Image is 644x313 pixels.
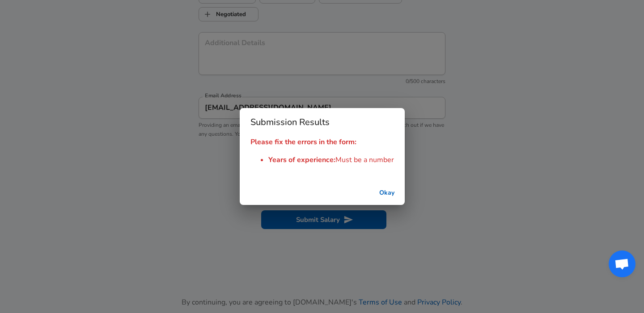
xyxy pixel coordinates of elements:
[250,137,356,147] strong: Please fix the errors in the form:
[609,250,636,277] div: Open chat
[335,155,394,165] span: Must be a number
[240,108,405,137] h2: Submission Results
[268,155,335,165] span: Years of experience :
[373,185,401,201] button: successful-submission-button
